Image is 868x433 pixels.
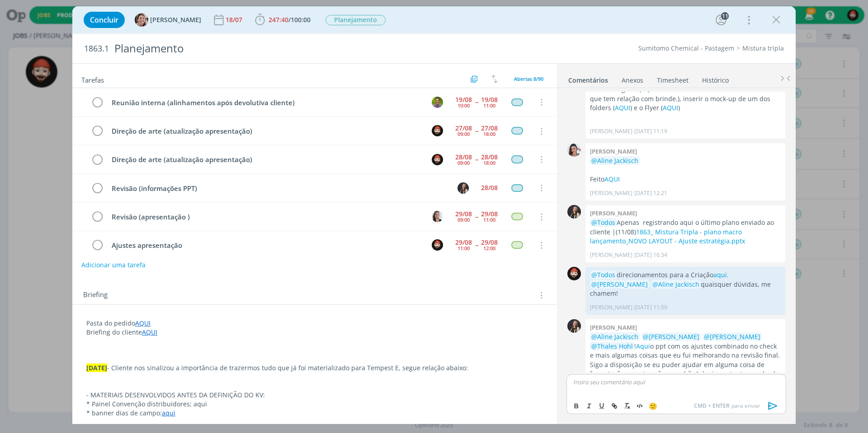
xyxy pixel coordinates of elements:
[458,160,470,165] div: 09:00
[456,181,470,195] button: L
[475,242,478,248] span: --
[590,189,632,197] p: [PERSON_NAME]
[135,319,151,327] a: AQUI
[590,270,781,298] p: direcionamentos para a Criação quaisquer dúvidas, me chamem!
[108,183,449,194] div: Revisão (informações PPT)
[253,13,313,27] button: 247:40/100:00
[81,74,104,84] span: Tarefas
[491,75,498,83] img: arrow-down-up.svg
[481,185,498,191] div: 28/08
[590,228,745,245] a: 1863_ Mistura Tripla - plano macro lançamento_NOVO LAYOUT - Ajuste estratégia.pptx
[90,16,118,23] span: Concluir
[81,257,146,273] button: Adicionar uma tarefa
[652,280,699,289] span: @Aline Jackisch
[649,401,657,410] span: 🙂
[483,103,495,108] div: 11:00
[656,72,689,85] a: Timesheet
[634,127,667,135] span: [DATE] 11:19
[291,15,311,24] span: 100:00
[475,128,478,134] span: --
[430,238,444,252] button: W
[458,103,470,108] div: 10:00
[591,218,615,227] span: @Todos
[288,15,291,24] span: /
[481,154,498,160] div: 28/08
[111,37,489,60] div: Planejamento
[325,14,386,26] button: Planejamento
[86,391,543,400] p: - MATERIAIS DESENVOLVIDOS ANTES DA DEFINIÇÃO DO KV:
[108,126,423,137] div: Direção de arte (atualização apresentação)
[634,303,667,312] span: [DATE] 11:59
[514,75,543,82] span: Abertas 8/90
[591,342,633,350] span: @Thales Hohl
[84,44,109,54] span: 1863.1
[108,154,423,165] div: Direção de arte (atualização apresentação)
[702,72,729,85] a: Histórico
[432,97,443,108] img: T
[634,189,667,197] span: [DATE] 12:21
[591,332,638,341] span: @Aline Jackisch
[694,402,731,410] span: CMD + ENTER
[86,400,543,409] p: * Painel Convenção distribuidores; aqui
[226,17,244,23] div: 18/07
[590,218,781,246] p: Apenas registrando aqui o último plano enviado ao cliente |(11/08)
[430,95,444,109] button: T
[86,328,543,337] p: Briefing do cliente
[432,239,443,251] img: W
[142,328,157,336] a: AQUI
[590,76,781,113] p: além dos ajustes da revisão, vamos inserir o Kit entregável ( - considerar slide 6 com o Kit + a ...
[432,154,443,165] img: W
[590,209,637,217] b: [PERSON_NAME]
[72,6,796,424] div: dialog
[430,124,444,138] button: W
[150,17,201,23] span: [PERSON_NAME]
[663,103,678,112] a: AQUI
[455,239,472,246] div: 29/08
[458,217,470,222] div: 09:00
[483,131,495,136] div: 18:00
[481,239,498,246] div: 29/08
[604,175,620,183] a: AQUI
[590,147,637,155] b: [PERSON_NAME]
[325,15,386,25] span: Planejamento
[483,246,495,251] div: 12:00
[590,332,781,397] p: ! o ppt com os ajustes combinado no check e mais algumas coisas que eu fui melhorando na revisão ...
[646,400,659,411] button: 🙂
[108,211,423,223] div: Revisão (apresentação )
[483,217,495,222] div: 11:00
[430,153,444,166] button: W
[615,103,630,112] a: AQUI
[634,251,667,259] span: [DATE] 16:34
[86,363,543,372] p: - Cliente nos sinalizou a importância de trazermos tudo que já foi materializado para Tempest E, ...
[135,13,148,27] img: A
[567,319,581,333] img: L
[458,246,470,251] div: 11:00
[704,332,760,341] span: @[PERSON_NAME]
[86,319,543,328] p: Pasta do pedido
[622,76,643,85] div: Anexos
[86,409,543,418] p: * banner dias de campo:
[591,280,648,289] span: @[PERSON_NAME]
[475,99,478,105] span: --
[742,44,784,52] a: Mistura tripla
[108,240,423,251] div: Ajustes apresentação
[455,125,472,131] div: 27/08
[481,211,498,217] div: 29/08
[643,332,699,341] span: @[PERSON_NAME]
[269,15,288,24] span: 247:40
[590,251,632,259] p: [PERSON_NAME]
[568,72,609,85] a: Comentários
[455,154,472,160] div: 28/08
[481,97,498,103] div: 19/08
[591,270,615,279] span: @Todos
[83,289,108,301] span: Briefing
[481,125,498,131] div: 27/08
[432,211,443,222] img: C
[135,13,201,27] button: A[PERSON_NAME]
[567,267,581,280] img: W
[455,211,472,217] div: 29/08
[567,143,581,157] img: N
[638,44,734,52] a: Sumitomo Chemical - Pastagem
[567,205,581,219] img: L
[694,402,760,410] span: para enviar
